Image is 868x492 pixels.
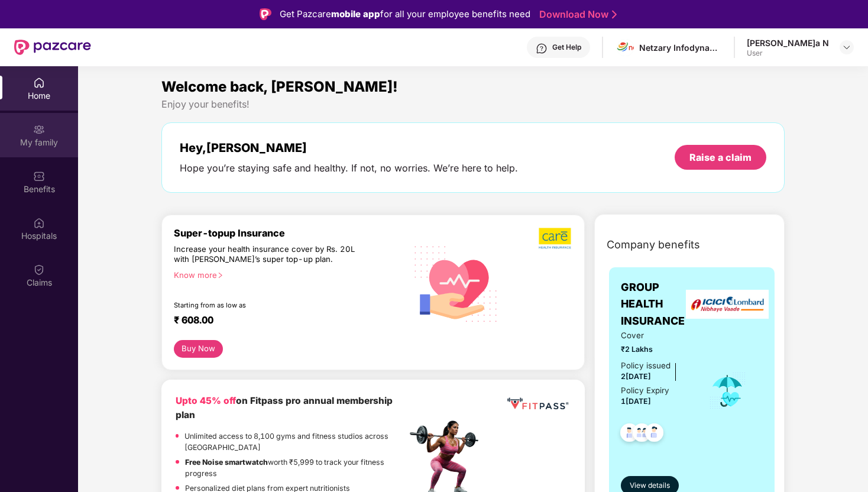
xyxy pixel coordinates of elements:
div: Policy Expiry [621,384,669,397]
img: svg+xml;base64,PHN2ZyB4bWxucz0iaHR0cDovL3d3dy53My5vcmcvMjAwMC9zdmciIHdpZHRoPSI0OC45MTUiIGhlaWdodD... [627,420,656,449]
span: 1[DATE] [621,397,651,406]
div: Know more [174,270,399,279]
img: images.png [617,39,634,56]
div: Netzary Infodynamics [639,42,722,53]
span: Company benefits [607,237,700,253]
img: svg+xml;base64,PHN2ZyB4bWxucz0iaHR0cDovL3d3dy53My5vcmcvMjAwMC9zdmciIHhtbG5zOnhsaW5rPSJodHRwOi8vd3... [406,232,506,334]
img: icon [708,371,747,410]
img: svg+xml;base64,PHN2ZyBpZD0iQ2xhaW0iIHhtbG5zPSJodHRwOi8vd3d3LnczLm9yZy8yMDAwL3N2ZyIgd2lkdGg9IjIwIi... [33,264,45,276]
a: Download Now [539,8,613,21]
p: worth ₹5,999 to track your fitness progress [185,457,406,480]
img: svg+xml;base64,PHN2ZyB4bWxucz0iaHR0cDovL3d3dy53My5vcmcvMjAwMC9zdmciIHdpZHRoPSI0OC45NDMiIGhlaWdodD... [615,420,644,449]
img: svg+xml;base64,PHN2ZyBpZD0iSG9tZSIgeG1sbnM9Imh0dHA6Ly93d3cudzMub3JnLzIwMDAvc3ZnIiB3aWR0aD0iMjAiIG... [33,77,45,89]
img: svg+xml;base64,PHN2ZyBpZD0iSGVscC0zMngzMiIgeG1sbnM9Imh0dHA6Ly93d3cudzMub3JnLzIwMDAvc3ZnIiB3aWR0aD... [536,43,548,54]
div: Policy issued [621,360,671,372]
div: Increase your health insurance cover by Rs. 20L with [PERSON_NAME]’s super top-up plan. [174,244,355,265]
div: Get Help [552,43,581,52]
span: GROUP HEALTH INSURANCE [621,279,692,329]
div: ₹ 608.00 [174,314,394,328]
img: Logo [260,8,271,20]
b: on Fitpass pro annual membership plan [176,395,393,420]
img: insurerLogo [686,290,769,319]
img: svg+xml;base64,PHN2ZyBpZD0iQmVuZWZpdHMiIHhtbG5zPSJodHRwOi8vd3d3LnczLm9yZy8yMDAwL3N2ZyIgd2lkdGg9Ij... [33,170,45,182]
span: Welcome back, [PERSON_NAME]! [161,78,398,95]
div: Raise a claim [689,151,752,164]
div: Starting from as low as [174,301,356,309]
img: svg+xml;base64,PHN2ZyBpZD0iSG9zcGl0YWxzIiB4bWxucz0iaHR0cDovL3d3dy53My5vcmcvMjAwMC9zdmciIHdpZHRoPS... [33,217,45,229]
div: Hey, [PERSON_NAME] [180,141,518,155]
button: Buy Now [174,340,223,358]
div: Enjoy your benefits! [161,98,785,111]
img: svg+xml;base64,PHN2ZyBpZD0iRHJvcGRvd24tMzJ4MzIiIHhtbG5zPSJodHRwOi8vd3d3LnczLm9yZy8yMDAwL3N2ZyIgd2... [842,43,851,52]
img: svg+xml;base64,PHN2ZyB4bWxucz0iaHR0cDovL3d3dy53My5vcmcvMjAwMC9zdmciIHdpZHRoPSI0OC45NDMiIGhlaWdodD... [640,420,669,449]
div: Hope you’re staying safe and healthy. If not, no worries. We’re here to help. [180,162,518,174]
span: right [217,272,224,279]
span: ₹2 Lakhs [621,344,692,355]
img: New Pazcare Logo [14,40,91,55]
b: Upto 45% off [176,395,236,406]
div: Get Pazcare for all your employee benefits need [280,7,530,21]
div: [PERSON_NAME]a N [747,37,829,48]
span: 2[DATE] [621,372,651,381]
img: svg+xml;base64,PHN2ZyB3aWR0aD0iMjAiIGhlaWdodD0iMjAiIHZpZXdCb3g9IjAgMCAyMCAyMCIgZmlsbD0ibm9uZSIgeG... [33,124,45,135]
img: Stroke [612,8,617,21]
strong: Free Noise smartwatch [185,458,268,467]
img: b5dec4f62d2307b9de63beb79f102df3.png [539,227,572,250]
span: Cover [621,329,692,342]
span: View details [630,480,670,491]
p: Unlimited access to 8,100 gyms and fitness studios across [GEOGRAPHIC_DATA] [184,430,406,454]
img: fppp.png [505,394,571,415]
strong: mobile app [331,8,380,20]
div: User [747,48,829,58]
div: Super-topup Insurance [174,227,406,239]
